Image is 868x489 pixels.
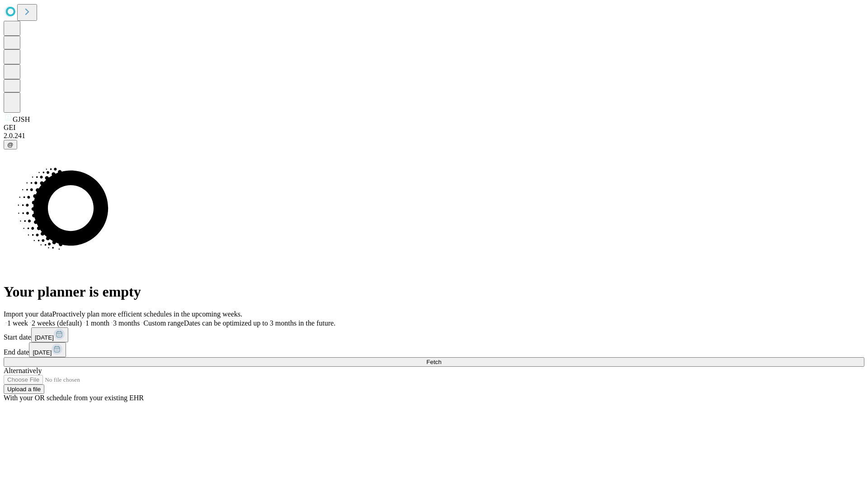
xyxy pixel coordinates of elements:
button: @ [4,140,17,149]
span: Import your data [4,310,52,318]
div: Start date [4,327,864,342]
span: Proactively plan more efficient schedules in the upcoming weeks. [52,310,242,318]
span: Fetch [426,359,441,365]
button: Upload a file [4,384,44,394]
button: [DATE] [29,342,66,357]
h1: Your planner is empty [4,283,864,300]
span: @ [7,141,14,148]
span: Dates can be optimized up to 3 months in the future. [184,319,335,327]
div: 2.0.241 [4,132,864,140]
span: Alternatively [4,367,42,374]
button: [DATE] [31,327,68,342]
span: 3 months [113,319,140,327]
span: 2 weeks (default) [32,319,82,327]
span: Custom range [143,319,184,327]
span: 1 week [7,319,28,327]
span: With your OR schedule from your existing EHR [4,394,144,402]
div: GEI [4,124,864,132]
div: End date [4,342,864,357]
span: [DATE] [33,349,52,356]
span: GJSH [13,115,30,123]
span: [DATE] [35,334,54,341]
span: 1 month [85,319,109,327]
button: Fetch [4,357,864,367]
